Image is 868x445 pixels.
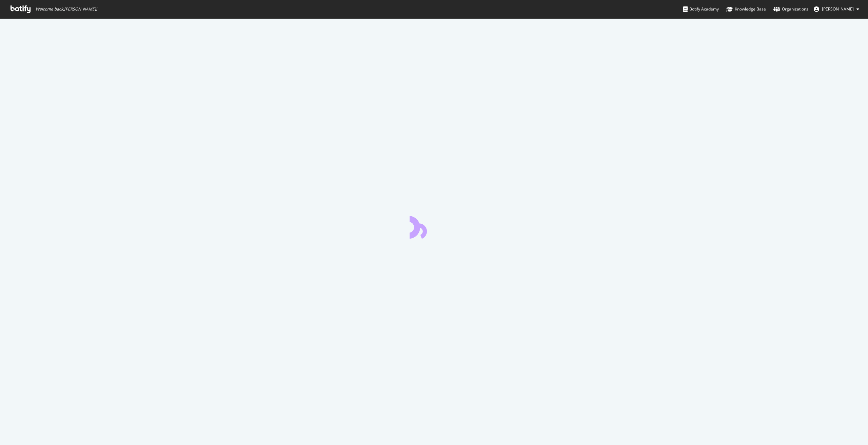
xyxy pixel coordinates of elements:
[808,4,865,15] button: [PERSON_NAME]
[822,6,854,12] span: Michaël Akalinski
[36,6,97,12] span: Welcome back, [PERSON_NAME] !
[410,214,458,239] div: animation
[726,6,766,13] div: Knowledge Base
[683,6,719,13] div: Botify Academy
[773,6,808,13] div: Organizations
